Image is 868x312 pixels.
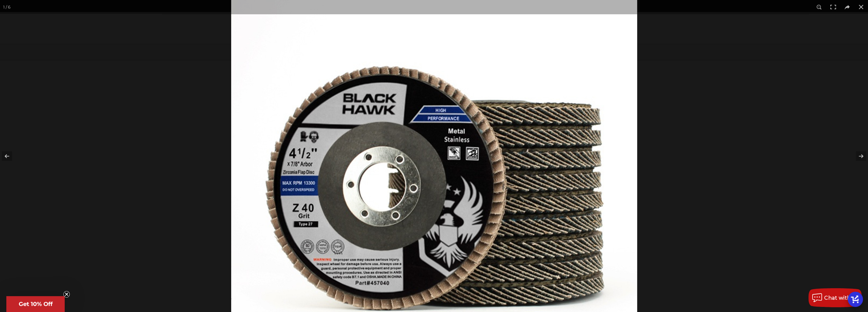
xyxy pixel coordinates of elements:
button: Close teaser [63,291,70,297]
div: Get 10% OffClose teaser [6,296,65,312]
span: Chat with us [824,295,858,301]
button: Next (arrow right) [846,140,868,172]
button: Chat with us [808,288,862,307]
span: Get 10% Off [19,301,53,308]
